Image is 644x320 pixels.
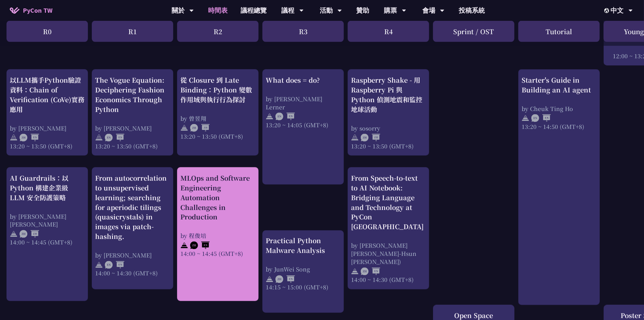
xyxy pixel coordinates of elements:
[351,142,426,150] div: 13:20 ~ 13:50 (GMT+8)
[95,134,103,142] img: svg+xml;base64,PHN2ZyB4bWxucz0iaHR0cDovL3d3dy53My5vcmcvMjAwMC9zdmciIHdpZHRoPSIyNCIgaGVpZ2h0PSIyNC...
[180,132,255,140] div: 13:20 ~ 13:50 (GMT+8)
[351,124,426,132] div: by sosorry
[10,75,85,150] a: 以LLM攜手Python驗證資料：Chain of Verification (CoVe)實務應用 by [PERSON_NAME] 13:20 ~ 13:50 (GMT+8)
[7,21,88,42] div: R0
[351,276,426,284] div: 14:00 ~ 14:30 (GMT+8)
[522,104,596,113] div: by Cheuk Ting Ho
[351,134,359,142] img: svg+xml;base64,PHN2ZyB4bWxucz0iaHR0cDovL3d3dy53My5vcmcvMjAwMC9zdmciIHdpZHRoPSIyNCIgaGVpZ2h0PSIyNC...
[266,113,273,120] img: svg+xml;base64,PHN2ZyB4bWxucz0iaHR0cDovL3d3dy53My5vcmcvMjAwMC9zdmciIHdpZHRoPSIyNCIgaGVpZ2h0PSIyNC...
[3,2,59,19] a: PyCon TW
[266,75,341,129] a: What does = do? by [PERSON_NAME] Lerner 13:20 ~ 14:05 (GMT+8)
[92,21,173,42] div: R1
[10,173,85,202] div: AI Guardrails：以 Python 構建企業級 LLM 安全防護策略
[10,134,18,142] img: svg+xml;base64,PHN2ZyB4bWxucz0iaHR0cDovL3d3dy53My5vcmcvMjAwMC9zdmciIHdpZHRoPSIyNCIgaGVpZ2h0PSIyNC...
[180,75,255,140] a: 從 Closure 到 Late Binding：Python 變數作用域與執行行為探討 by 曾昱翔 13:20 ~ 13:50 (GMT+8)
[95,269,170,277] div: 14:00 ~ 14:30 (GMT+8)
[20,134,39,142] img: ZHEN.371966e.svg
[95,75,170,114] div: The Vogue Equation: Deciphering Fashion Economics Through Python
[348,21,429,42] div: R4
[95,142,170,150] div: 13:20 ~ 13:50 (GMT+8)
[95,251,170,259] div: by [PERSON_NAME]
[180,242,188,249] img: svg+xml;base64,PHN2ZyB4bWxucz0iaHR0cDovL3d3dy53My5vcmcvMjAwMC9zdmciIHdpZHRoPSIyNCIgaGVpZ2h0PSIyNC...
[10,173,85,246] a: AI Guardrails：以 Python 構建企業級 LLM 安全防護策略 by [PERSON_NAME] [PERSON_NAME] 14:00 ~ 14:45 (GMT+8)
[262,21,344,42] div: R3
[351,173,426,284] a: From Speech-to-text to AI Notebook: Bridging Language and Technology at PyCon [GEOGRAPHIC_DATA] b...
[180,173,255,222] div: MLOps and Software Engineering Automation Challenges in Production
[275,113,295,120] img: ENEN.5a408d1.svg
[351,242,426,266] div: by [PERSON_NAME][PERSON_NAME]-Hsun [PERSON_NAME])
[266,75,341,85] div: What does = do?
[266,236,341,256] div: Practical Python Malware Analysis
[604,8,611,13] img: Locale Icon
[266,275,273,283] img: svg+xml;base64,PHN2ZyB4bWxucz0iaHR0cDovL3d3dy53My5vcmcvMjAwMC9zdmciIHdpZHRoPSIyNCIgaGVpZ2h0PSIyNC...
[266,121,341,129] div: 13:20 ~ 14:05 (GMT+8)
[180,173,255,258] a: MLOps and Software Engineering Automation Challenges in Production by 程俊培 14:00 ~ 14:45 (GMT+8)
[190,242,210,249] img: ZHEN.371966e.svg
[95,173,170,242] div: From autocorrelation to unsupervised learning; searching for aperiodic tilings (quasicrystals) in...
[266,265,341,273] div: by JunWei Song
[351,75,426,114] div: Raspberry Shake - 用 Raspberry Pi 與 Python 偵測地震和監控地球活動
[190,124,210,132] img: ZHZH.38617ef.svg
[531,114,551,122] img: ENEN.5a408d1.svg
[10,212,85,229] div: by [PERSON_NAME] [PERSON_NAME]
[95,124,170,132] div: by [PERSON_NAME]
[361,268,380,275] img: ZHEN.371966e.svg
[266,283,341,291] div: 14:15 ~ 15:00 (GMT+8)
[23,6,52,15] span: PyCon TW
[433,21,514,42] div: Sprint / OST
[522,75,596,131] a: Starter's Guide in Building an AI agent by Cheuk Ting Ho 13:20 ~ 14:50 (GMT+8)
[180,124,188,132] img: svg+xml;base64,PHN2ZyB4bWxucz0iaHR0cDovL3d3dy53My5vcmcvMjAwMC9zdmciIHdpZHRoPSIyNCIgaGVpZ2h0PSIyNC...
[177,21,259,42] div: R2
[95,173,170,277] a: From autocorrelation to unsupervised learning; searching for aperiodic tilings (quasicrystals) in...
[266,236,341,291] a: Practical Python Malware Analysis by JunWei Song 14:15 ~ 15:00 (GMT+8)
[95,261,103,269] img: svg+xml;base64,PHN2ZyB4bWxucz0iaHR0cDovL3d3dy53My5vcmcvMjAwMC9zdmciIHdpZHRoPSIyNCIgaGVpZ2h0PSIyNC...
[180,75,255,104] div: 從 Closure 到 Late Binding：Python 變數作用域與執行行為探討
[10,142,85,150] div: 13:20 ~ 13:50 (GMT+8)
[10,238,85,246] div: 14:00 ~ 14:45 (GMT+8)
[10,124,85,132] div: by [PERSON_NAME]
[10,7,20,14] img: Home icon of PyCon TW 2025
[10,230,18,238] img: svg+xml;base64,PHN2ZyB4bWxucz0iaHR0cDovL3d3dy53My5vcmcvMjAwMC9zdmciIHdpZHRoPSIyNCIgaGVpZ2h0PSIyNC...
[522,75,596,95] div: Starter's Guide in Building an AI agent
[361,134,380,142] img: ZHZH.38617ef.svg
[522,122,596,131] div: 13:20 ~ 14:50 (GMT+8)
[180,250,255,258] div: 14:00 ~ 14:45 (GMT+8)
[105,261,124,269] img: ENEN.5a408d1.svg
[522,114,529,122] img: svg+xml;base64,PHN2ZyB4bWxucz0iaHR0cDovL3d3dy53My5vcmcvMjAwMC9zdmciIHdpZHRoPSIyNCIgaGVpZ2h0PSIyNC...
[351,75,426,150] a: Raspberry Shake - 用 Raspberry Pi 與 Python 偵測地震和監控地球活動 by sosorry 13:20 ~ 13:50 (GMT+8)
[105,134,124,142] img: ENEN.5a408d1.svg
[180,232,255,240] div: by 程俊培
[518,21,600,42] div: Tutorial
[275,275,295,283] img: ZHEN.371966e.svg
[351,268,359,275] img: svg+xml;base64,PHN2ZyB4bWxucz0iaHR0cDovL3d3dy53My5vcmcvMjAwMC9zdmciIHdpZHRoPSIyNCIgaGVpZ2h0PSIyNC...
[10,75,85,114] div: 以LLM攜手Python驗證資料：Chain of Verification (CoVe)實務應用
[351,173,426,232] div: From Speech-to-text to AI Notebook: Bridging Language and Technology at PyCon [GEOGRAPHIC_DATA]
[180,114,255,122] div: by 曾昱翔
[95,75,170,150] a: The Vogue Equation: Deciphering Fashion Economics Through Python by [PERSON_NAME] 13:20 ~ 13:50 (...
[266,95,341,111] div: by [PERSON_NAME] Lerner
[20,230,39,238] img: ZHZH.38617ef.svg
